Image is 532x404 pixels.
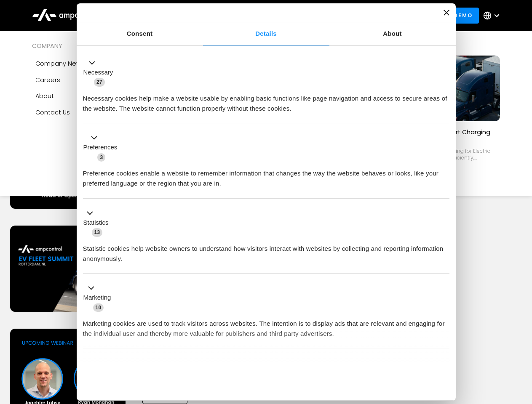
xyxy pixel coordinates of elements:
button: Okay [328,369,449,394]
div: Necessary cookies help make a website usable by enabling basic functions like page navigation and... [83,87,449,114]
button: Statistics (13) [83,208,114,237]
div: Preference cookies enable a website to remember information that changes the way the website beha... [83,162,449,189]
label: Preferences [83,143,118,152]
div: COMPANY [32,41,136,50]
button: Preferences (3) [83,133,123,162]
a: About [329,22,456,45]
span: 3 [97,153,105,162]
a: Details [203,22,329,45]
span: 13 [92,228,103,237]
div: Company news [35,59,85,68]
a: Careers [32,72,136,88]
div: Marketing cookies are used to track visitors across websites. The intention is to display ads tha... [83,312,449,339]
button: Unclassified (2) [83,358,152,369]
div: About [35,91,54,101]
a: Consent [77,22,203,45]
button: Necessary (27) [83,58,118,87]
a: Company news [32,56,136,72]
button: Marketing (10) [83,283,116,313]
label: Marketing [83,293,111,303]
a: Contact Us [32,104,136,120]
div: Statistic cookies help website owners to understand how visitors interact with websites by collec... [83,237,449,264]
label: Necessary [83,68,113,77]
div: Contact Us [35,108,70,117]
a: About [32,88,136,104]
span: 10 [93,303,104,312]
button: Close banner [444,10,449,16]
span: 2 [139,359,147,368]
div: Careers [35,75,60,85]
span: 27 [94,78,105,86]
label: Statistics [83,218,109,228]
